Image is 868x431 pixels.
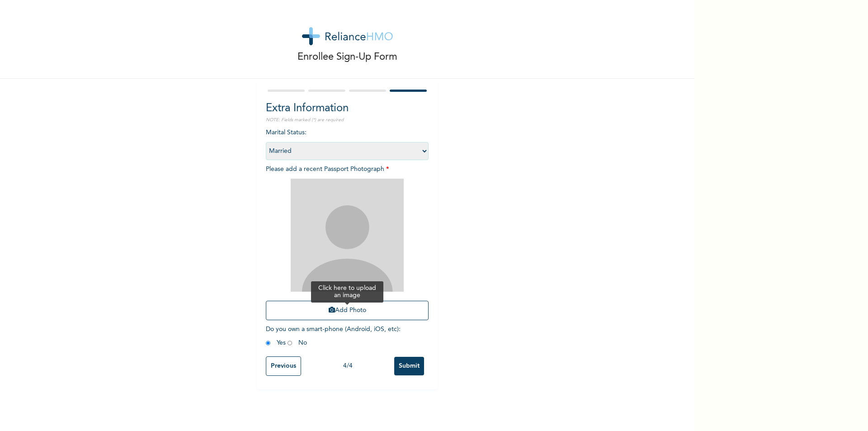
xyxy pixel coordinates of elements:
img: logo [302,27,393,45]
input: Submit [394,357,424,375]
img: Crop [291,179,404,292]
p: Enrollee Sign-Up Form [297,50,397,65]
span: Marital Status : [266,129,429,154]
input: Previous [266,356,301,376]
div: 4 / 4 [301,361,394,371]
span: Please add a recent Passport Photograph [266,166,429,325]
button: Add Photo [266,301,429,320]
span: Do you own a smart-phone (Android, iOS, etc) : Yes No [266,326,401,346]
h2: Extra Information [266,100,429,117]
p: NOTE: Fields marked (*) are required [266,117,429,123]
